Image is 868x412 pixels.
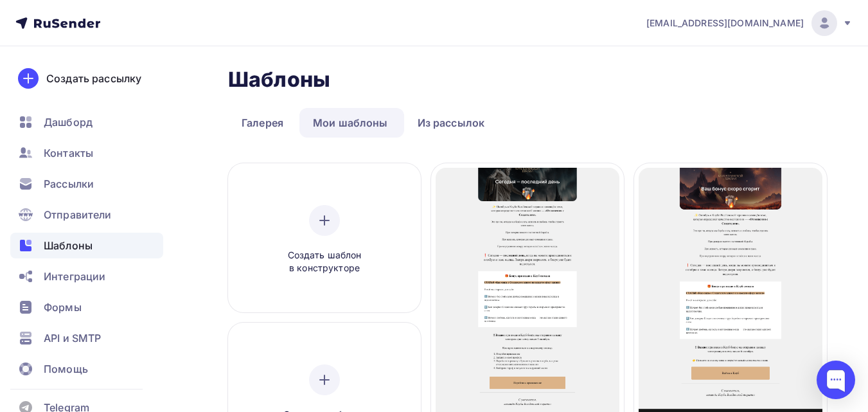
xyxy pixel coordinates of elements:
a: Мои шаблоны [299,108,402,138]
span: Помощь [44,361,88,377]
a: Отправители [10,202,163,228]
a: Контакты [10,140,163,166]
span: Формы [44,300,82,315]
span: [EMAIL_ADDRESS][DOMAIN_NAME] [646,17,804,30]
a: [EMAIL_ADDRESS][DOMAIN_NAME] [646,10,853,36]
h2: Шаблоны [228,67,330,93]
span: Дашборд [44,114,93,130]
span: Отправители [44,207,112,222]
a: Шаблоны [10,233,163,258]
a: Дашборд [10,109,163,135]
span: Интеграции [44,269,105,284]
div: Создать рассылку [46,71,141,86]
span: Создать шаблон в конструкторе [263,249,385,275]
span: Рассылки [44,176,94,192]
a: Галерея [228,108,297,138]
span: API и SMTP [44,330,101,346]
span: Контакты [44,145,93,161]
a: Формы [10,294,163,320]
a: Из рассылок [404,108,499,138]
span: Шаблоны [44,238,93,253]
a: Рассылки [10,171,163,197]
